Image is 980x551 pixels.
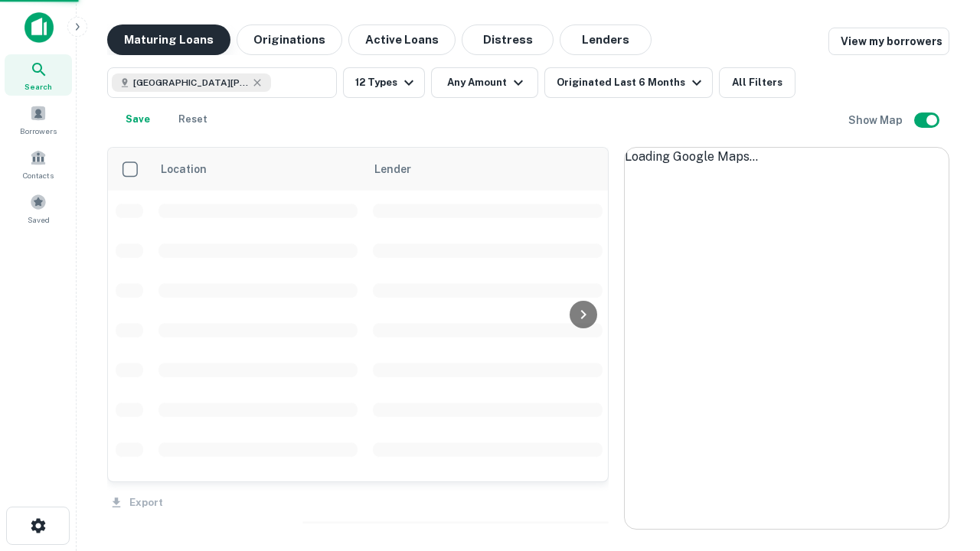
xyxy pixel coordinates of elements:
[557,73,706,92] div: Originated Last 6 Months
[828,28,949,55] a: View my borrowers
[365,148,610,191] th: Lender
[168,104,217,135] button: Reset
[23,169,54,181] span: Contacts
[113,104,162,135] button: Save your search to get updates of matches that match your search criteria.
[151,148,365,191] th: Location
[160,160,227,178] span: Location
[560,24,652,55] button: Lenders
[5,143,72,184] a: Contacts
[343,67,425,98] button: 12 Types
[5,99,72,140] a: Borrowers
[544,67,713,98] button: Originated Last 6 Months
[24,80,52,93] span: Search
[237,24,342,55] button: Originations
[431,67,538,98] button: Any Amount
[5,187,72,229] a: Saved
[133,76,248,90] span: [GEOGRAPHIC_DATA][PERSON_NAME], [GEOGRAPHIC_DATA], [GEOGRAPHIC_DATA]
[107,24,230,55] button: Maturing Loans
[374,160,411,178] span: Lender
[462,24,554,55] button: Distress
[348,24,456,55] button: Active Loans
[5,54,72,96] a: Search
[28,214,50,226] span: Saved
[719,67,795,98] button: All Filters
[903,380,980,453] iframe: Chat Widget
[625,148,949,166] div: Loading Google Maps...
[20,125,57,137] span: Borrowers
[848,112,905,129] h6: Show Map
[24,12,54,43] img: capitalize-icon.png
